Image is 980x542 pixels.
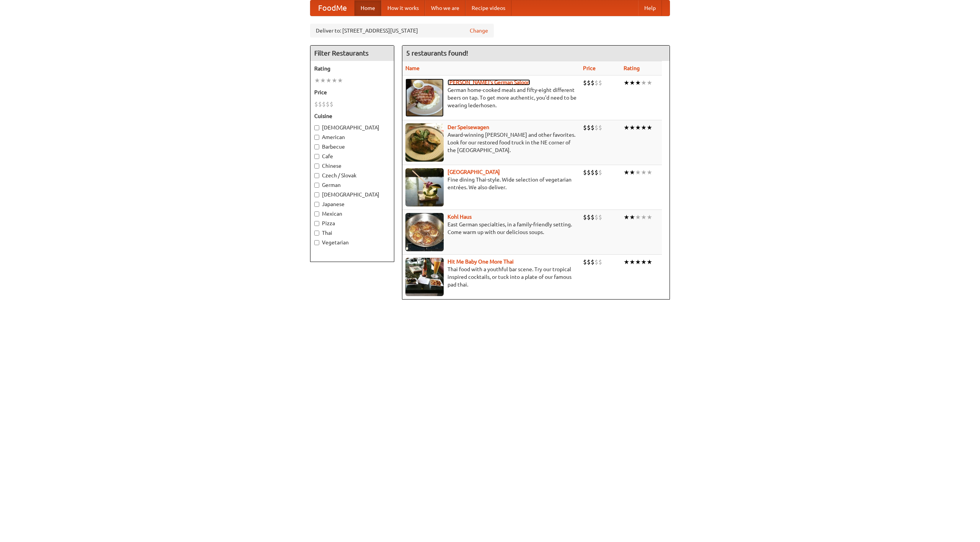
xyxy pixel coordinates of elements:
label: American [314,133,390,141]
li: $ [598,168,602,177]
li: ★ [629,79,635,87]
a: FoodMe [310,0,354,16]
li: ★ [647,213,652,221]
b: Hit Me Baby One More Thai [448,259,514,265]
li: $ [330,100,333,108]
input: Vegetarian [314,240,319,245]
a: Der Speisewagen [448,124,489,130]
label: Cafe [314,152,390,160]
li: $ [595,213,598,221]
a: Price [583,65,596,71]
p: German home-cooked meals and fifty-eight different beers on tap. To get more authentic, you'd nee... [405,86,577,109]
label: Czech / Slovak [314,172,390,179]
li: ★ [635,213,641,221]
input: [DEMOGRAPHIC_DATA] [314,192,319,197]
li: $ [598,123,602,132]
li: $ [583,123,587,132]
li: ★ [647,123,652,132]
input: American [314,135,319,140]
li: ★ [320,76,326,85]
p: Award-winning [PERSON_NAME] and other favorites. Look for our restored food truck in the NE corne... [405,131,577,154]
a: Home [354,0,381,16]
label: Thai [314,229,390,237]
li: ★ [629,213,635,221]
input: [DEMOGRAPHIC_DATA] [314,125,319,130]
p: Thai food with a youthful bar scene. Try our tropical inspired cocktails, or tuck into a plate of... [405,265,577,288]
h4: Filter Restaurants [310,46,394,61]
label: Japanese [314,200,390,208]
label: Chinese [314,162,390,170]
img: speisewagen.jpg [405,123,444,162]
li: $ [587,213,591,221]
li: ★ [624,258,629,266]
div: Deliver to: [STREET_ADDRESS][US_STATE] [310,24,494,38]
input: Japanese [314,202,319,207]
input: Cafe [314,154,319,159]
li: $ [591,213,595,221]
label: German [314,181,390,189]
img: esthers.jpg [405,79,444,117]
li: ★ [629,168,635,177]
img: babythai.jpg [405,258,444,296]
a: Kohl Haus [448,214,472,220]
a: [PERSON_NAME]'s German Saloon [448,79,530,85]
label: Mexican [314,210,390,218]
li: $ [591,258,595,266]
input: Czech / Slovak [314,173,319,178]
li: ★ [647,258,652,266]
li: $ [591,79,595,87]
h5: Price [314,88,390,96]
a: How it works [381,0,425,16]
li: $ [322,100,326,108]
label: Barbecue [314,143,390,151]
li: ★ [624,79,629,87]
a: Recipe videos [465,0,511,16]
li: $ [587,258,591,266]
p: Fine dining Thai-style. Wide selection of vegetarian entrées. We also deliver. [405,176,577,191]
li: $ [587,168,591,177]
a: Rating [624,65,640,71]
input: Thai [314,231,319,236]
li: $ [595,79,598,87]
li: $ [583,168,587,177]
li: ★ [635,168,641,177]
li: $ [595,258,598,266]
input: Mexican [314,211,319,216]
input: Chinese [314,164,319,169]
li: ★ [629,123,635,132]
li: ★ [635,79,641,87]
li: $ [326,100,330,108]
input: German [314,183,319,188]
h5: Rating [314,65,390,72]
h5: Cuisine [314,112,390,120]
li: $ [314,100,318,108]
li: $ [595,168,598,177]
p: East German specialties, in a family-friendly setting. Come warm up with our delicious soups. [405,221,577,236]
li: ★ [332,76,337,85]
li: ★ [635,123,641,132]
label: Pizza [314,219,390,227]
li: ★ [635,258,641,266]
a: [GEOGRAPHIC_DATA] [448,169,500,175]
li: ★ [629,258,635,266]
li: ★ [624,123,629,132]
li: $ [587,123,591,132]
a: Help [638,0,662,16]
a: Change [470,27,488,34]
li: ★ [641,213,647,221]
li: ★ [641,168,647,177]
input: Barbecue [314,144,319,149]
li: $ [598,79,602,87]
li: $ [318,100,322,108]
li: $ [598,213,602,221]
li: ★ [641,258,647,266]
li: $ [598,258,602,266]
label: Vegetarian [314,239,390,246]
ng-pluralize: 5 restaurants found! [406,49,468,57]
li: ★ [641,79,647,87]
li: $ [595,123,598,132]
